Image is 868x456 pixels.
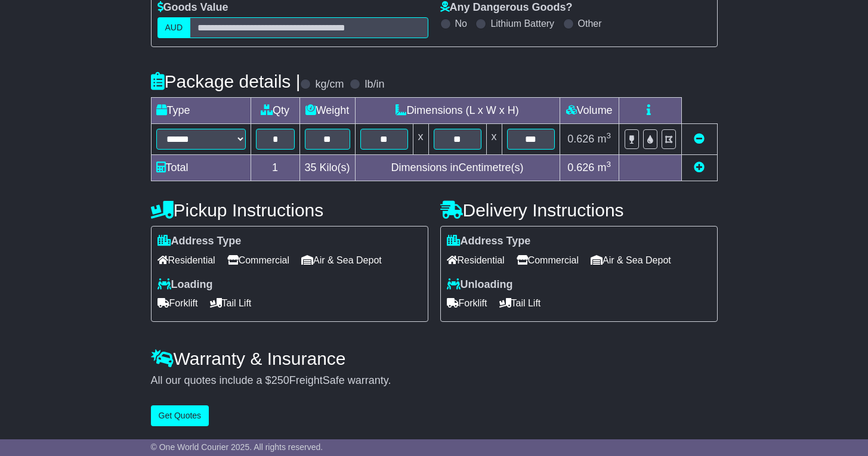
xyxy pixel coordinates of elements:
label: Unloading [447,278,513,291]
sup: 3 [606,131,611,140]
a: Add new item [694,162,705,173]
td: Total [151,155,251,181]
label: No [455,18,467,29]
h4: Pickup Instructions [151,200,428,220]
label: lb/in [365,78,384,91]
td: Qty [251,98,299,124]
td: Kilo(s) [299,155,355,181]
label: Address Type [447,235,531,248]
span: Air & Sea Depot [301,251,382,269]
label: Goods Value [157,1,228,14]
td: x [413,124,428,155]
label: Address Type [157,235,242,248]
td: Type [151,98,251,124]
span: 35 [305,162,317,173]
span: Commercial [227,251,289,269]
span: 0.626 [567,162,594,173]
h4: Package details | [151,72,301,91]
button: Get Quotes [151,405,209,426]
div: All our quotes include a $ FreightSafe warranty. [151,374,718,387]
label: Other [578,18,602,29]
span: Forklift [157,294,198,312]
span: Residential [447,251,505,269]
a: Remove this item [694,133,705,145]
label: kg/cm [315,78,344,91]
td: Dimensions (L x W x H) [355,98,560,124]
span: © One World Courier 2025. All rights reserved. [151,442,323,452]
label: Loading [157,278,213,291]
td: x [486,124,502,155]
sup: 3 [606,160,611,169]
td: Volume [560,98,619,124]
span: Residential [157,251,215,269]
span: m [597,133,611,145]
td: 1 [251,155,299,181]
label: Lithium Battery [490,18,554,29]
td: Dimensions in Centimetre(s) [355,155,560,181]
span: 250 [271,374,289,386]
h4: Delivery Instructions [440,200,718,220]
h4: Warranty & Insurance [151,349,718,368]
span: Tail Lift [499,294,541,312]
span: Air & Sea Depot [591,251,671,269]
label: Any Dangerous Goods? [440,1,573,14]
span: Forklift [447,294,487,312]
span: Commercial [517,251,579,269]
span: m [597,162,611,173]
span: Tail Lift [210,294,252,312]
span: 0.626 [567,133,594,145]
label: AUD [157,17,191,38]
td: Weight [299,98,355,124]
